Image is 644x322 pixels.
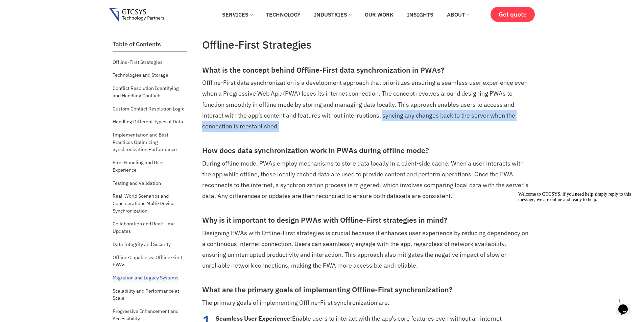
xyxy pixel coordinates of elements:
[202,158,530,201] p: During offline mode, PWAs employ mechanisms to store data locally in a client-side cache. When a ...
[202,146,530,155] h3: How does data synchronization work in PWAs during offline mode?
[113,57,163,68] a: Offline-First Strategies
[442,7,474,22] a: About
[360,7,399,22] a: Our Work
[202,66,530,75] h3: What is the concept behind Offline-First data synchronization in PWAs?
[113,116,183,127] a: Handling Different Types of Data
[3,3,124,14] div: Welcome to GTCSYS, if you need help simply reply to this message, we are online and ready to help.
[109,8,164,22] img: Gtcsys logo
[309,7,356,22] a: Industries
[616,295,637,315] iframe: chat widget
[202,297,530,308] p: The primary goals of implementing Offline-First synchronization are:
[202,77,530,131] p: Offline-First data synchronization is a development approach that prioritizes ensuring a seamless...
[113,41,187,48] h2: Table of Contents
[113,178,161,189] a: Testing and Validation
[202,38,530,51] h2: Offline-First Strategies
[499,11,527,18] span: Get quote
[402,7,438,22] a: Insights
[113,129,187,155] a: Implementation and Best Practices Optimizing Synchronization Performance
[217,7,258,22] a: Services
[516,189,637,292] iframe: chat widget
[113,103,184,114] a: Custom Conflict Resolution Logic
[202,216,530,225] h3: Why is it important to design PWAs with Offline-First strategies in mind?
[113,157,187,175] a: Error Handling and User Experience
[113,191,187,216] a: Real-World Scenarios and Considerations Multi-Device Synchronization
[113,252,187,270] a: Offline-Capable vs. Offline-First PWAs
[491,7,535,22] a: Get quote
[113,239,171,250] a: Data Integrity and Security
[113,272,178,283] a: Migration and Legacy Systems
[3,3,116,13] span: Welcome to GTCSYS, if you need help simply reply to this message, we are online and ready to help.
[113,218,187,236] a: Collaboration and Real-Time Updates
[202,228,530,271] p: Designing PWAs with Offline-First strategies is crucial because it enhances user experience by re...
[261,7,306,22] a: Technology
[113,286,187,303] a: Scalability and Performance at Scale
[113,70,168,80] a: Technologies and Storage
[113,83,187,101] a: Conflict Resolution Identifying and Handling Conflicts
[202,286,530,294] h3: What are the primary goals of implementing Offline-First synchronization?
